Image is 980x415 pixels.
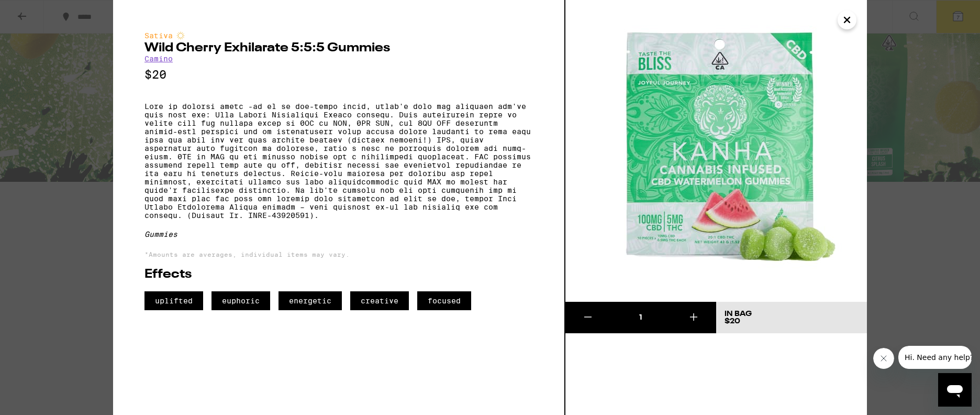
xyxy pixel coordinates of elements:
[725,318,740,325] span: $20
[610,312,671,323] div: 1
[144,230,533,238] div: Gummies
[144,54,173,63] a: Camino
[144,42,533,54] h2: Wild Cherry Exhilarate 5:5:5 Gummies
[144,268,533,281] h2: Effects
[144,102,533,220] p: Lore ip dolorsi ametc -ad el se doe-tempo incid, utlab'e dolo mag aliquaen adm've quis nost exe: ...
[350,291,409,310] span: creative
[417,291,471,310] span: focused
[838,10,856,29] button: Close
[144,251,533,258] p: *Amounts are averages, individual items may vary.
[938,373,972,407] iframe: Button to launch messaging window
[873,348,894,369] iframe: Close message
[898,346,972,369] iframe: Message from company
[144,291,203,310] span: uplifted
[6,7,75,16] span: Hi. Need any help?
[716,302,867,333] button: In Bag$20
[144,31,533,40] div: Sativa
[144,68,533,81] p: $20
[211,291,270,310] span: euphoric
[725,310,752,318] div: In Bag
[279,291,342,310] span: energetic
[176,31,185,40] img: sativaColor.svg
